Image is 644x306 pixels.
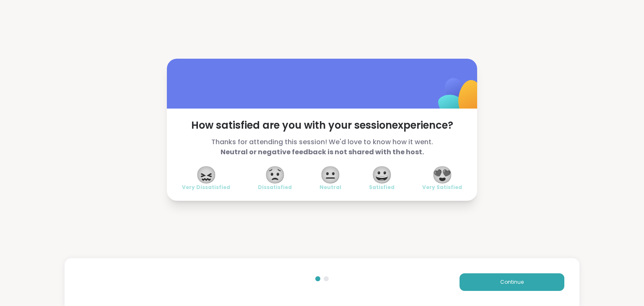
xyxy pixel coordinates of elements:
span: 😐 [320,167,341,182]
span: Neutral [319,184,341,191]
span: Very Satisfied [422,184,462,191]
span: Continue [500,278,524,286]
span: Satisfied [369,184,395,191]
span: 😍 [432,167,453,182]
b: Neutral or negative feedback is not shared with the host. [221,147,424,157]
span: Thanks for attending this session! We'd love to know how it went. [182,137,462,157]
span: 😟 [265,167,286,182]
button: Continue [460,273,564,291]
span: Very Dissatisfied [182,184,230,191]
span: How satisfied are you with your session experience? [182,119,462,132]
span: 😖 [196,167,217,182]
img: ShareWell Logomark [418,56,502,140]
span: 😀 [371,167,392,182]
span: Dissatisfied [258,184,292,191]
